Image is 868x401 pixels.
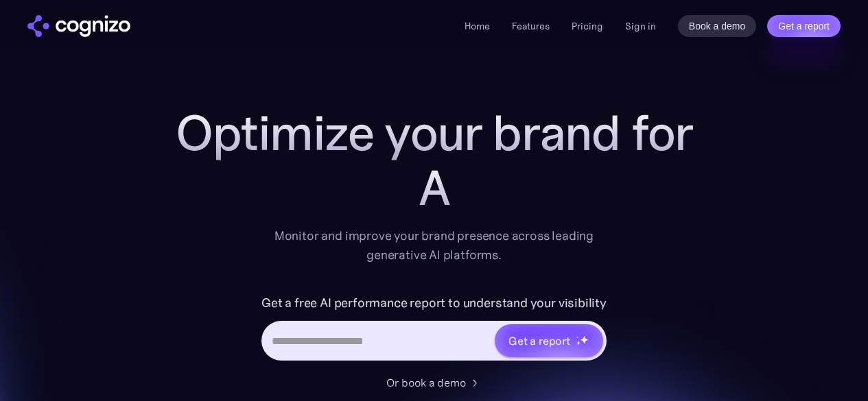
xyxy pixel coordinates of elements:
img: star [576,341,581,345]
a: Get a reportstarstarstar [493,323,605,359]
a: Home [465,20,490,32]
div: A [160,160,709,215]
a: Or book a demo [386,374,482,391]
img: star [580,335,589,344]
img: star [576,336,578,338]
img: cognizo logo [27,15,130,37]
a: Sign in [625,18,656,34]
h1: Optimize your brand for [160,106,709,160]
div: Get a report [508,332,570,349]
a: Pricing [572,20,603,32]
label: Get a free AI performance report to understand your visibility [261,292,607,314]
a: Book a demo [678,15,757,37]
div: Monitor and improve your brand presence across leading generative AI platforms. [266,226,603,265]
div: Or book a demo [386,374,466,391]
a: home [27,15,130,37]
a: Features [512,20,550,32]
form: Hero URL Input Form [261,292,607,367]
a: Get a report [767,15,841,37]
